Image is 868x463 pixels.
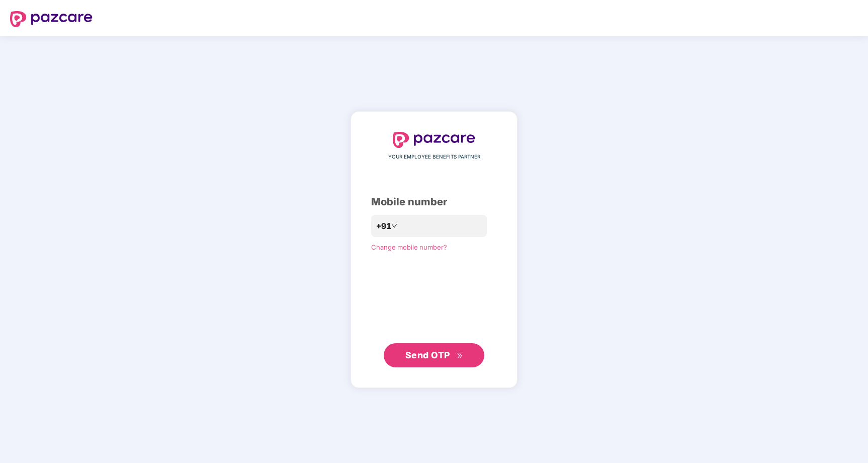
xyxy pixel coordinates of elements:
img: logo [393,132,475,148]
span: double-right [457,353,463,359]
a: Change mobile number? [371,243,447,251]
span: Send OTP [405,350,450,360]
span: +91 [376,220,391,233]
span: YOUR EMPLOYEE BENEFITS PARTNER [388,153,480,161]
button: Send OTPdouble-right [384,343,484,367]
span: down [391,223,397,229]
div: Mobile number [371,194,497,210]
img: logo [10,11,93,27]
